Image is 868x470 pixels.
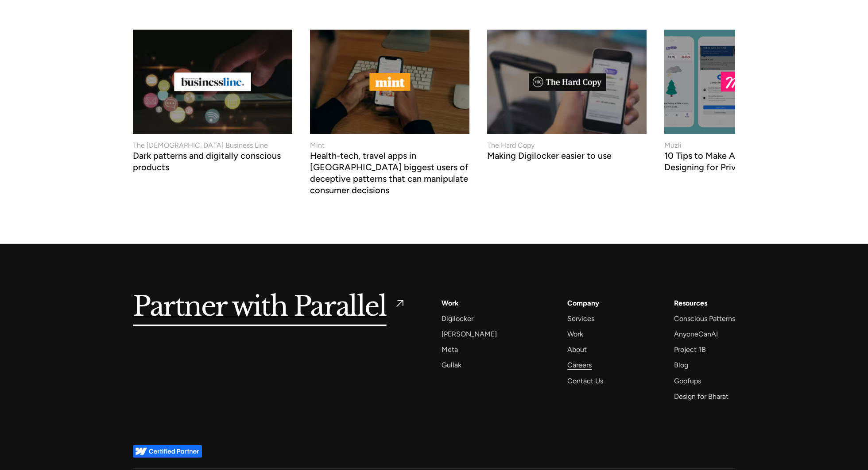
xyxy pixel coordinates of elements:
[567,297,599,309] a: Company
[664,153,824,173] h3: 10 Tips to Make Apps More Human by Designing for Privacy
[487,140,535,151] div: The Hard Copy
[133,297,406,317] a: Partner with Parallel
[133,297,387,317] h5: Partner with Parallel
[133,153,292,173] h3: Dark patterns and digitally conscious products
[567,313,594,325] a: Services
[442,359,461,371] a: Gullak
[567,359,592,371] a: Careers
[133,30,292,171] a: The [DEMOGRAPHIC_DATA] Business LineDark patterns and digitally conscious products
[674,375,701,387] a: Goofups
[674,297,707,309] div: Resources
[674,344,706,355] a: Project 1B
[442,344,458,355] a: Meta
[567,375,603,387] a: Contact Us
[567,344,587,355] a: About
[674,313,735,325] a: Conscious Patterns
[674,359,688,371] a: Blog
[664,140,682,151] div: Muzli
[133,140,268,151] div: The [DEMOGRAPHIC_DATA] Business Line
[674,390,728,402] a: Design for Bharat
[310,153,469,196] h3: Health-tech, travel apps in [GEOGRAPHIC_DATA] biggest users of deceptive patterns that can manipu...
[310,30,469,194] a: MintHealth-tech, travel apps in [GEOGRAPHIC_DATA] biggest users of deceptive patterns that can ma...
[674,328,718,340] a: AnyoneCanAI
[442,297,459,309] a: Work
[442,313,473,325] a: Digilocker
[487,30,647,159] a: The Hard CopyMaking Digilocker easier to use
[567,328,583,340] a: Work
[487,153,612,161] h3: Making Digilocker easier to use
[442,328,497,340] a: [PERSON_NAME]
[310,140,325,151] div: Mint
